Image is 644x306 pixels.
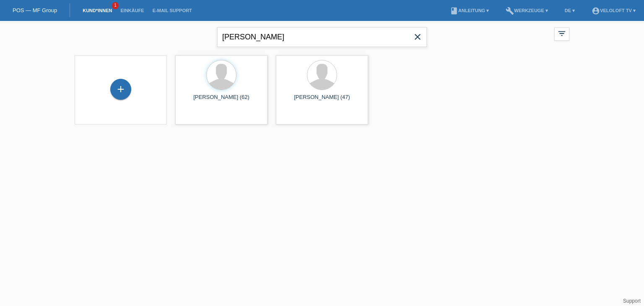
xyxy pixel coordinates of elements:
a: Einkäufe [116,8,148,13]
a: Support [623,298,641,304]
div: [PERSON_NAME] (62) [182,94,261,107]
a: DE ▾ [561,8,579,13]
i: filter_list [557,29,566,38]
i: close [413,32,423,42]
i: account_circle [592,7,600,15]
a: account_circleVeloLoft TV ▾ [587,8,640,13]
i: book [450,7,458,15]
a: Kund*innen [78,8,116,13]
span: 1 [112,2,119,9]
a: E-Mail Support [148,8,196,13]
a: bookAnleitung ▾ [446,8,493,13]
i: build [506,7,514,15]
a: buildWerkzeuge ▾ [501,8,552,13]
input: Suche... [217,27,427,47]
div: [PERSON_NAME] (47) [283,94,361,107]
a: POS — MF Group [13,7,57,13]
div: Kund*in hinzufügen [111,82,131,96]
